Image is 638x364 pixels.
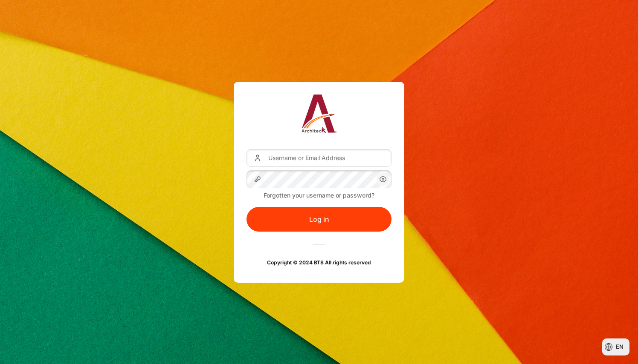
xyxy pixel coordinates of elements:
[246,149,391,167] input: Username or Email Address
[616,343,623,351] span: en
[267,259,371,266] strong: Copyright © 2024 BTS All rights reserved
[246,207,391,232] button: Log in
[302,95,337,136] a: Architeck
[264,192,374,199] a: Forgotten your username or password?
[302,95,337,133] img: Architeck
[602,338,629,355] button: Languages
